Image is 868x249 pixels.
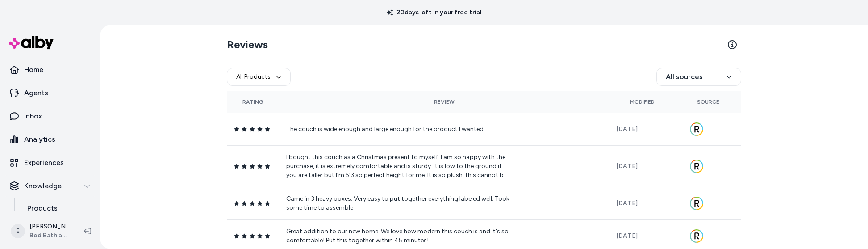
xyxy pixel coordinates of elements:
[682,98,734,106] div: Source
[5,217,77,245] button: E[PERSON_NAME]Bed Bath and Beyond
[29,222,70,231] p: [PERSON_NAME]
[24,88,48,98] p: Agents
[24,134,55,145] p: Analytics
[616,199,638,207] span: [DATE]
[616,232,638,240] span: [DATE]
[4,129,96,150] a: Analytics
[27,203,58,214] p: Products
[616,162,638,170] span: [DATE]
[381,8,487,17] p: 20 days left in your free trial
[24,64,43,75] p: Home
[616,125,638,133] span: [DATE]
[286,125,509,134] p: The couch is wide enough and large enough for the product I wanted.
[9,36,54,49] img: alby Logo
[4,152,96,173] a: Experiences
[666,72,703,82] span: All sources
[286,227,509,245] p: Great addition to our new home. We love how modern this couch is and it's so comfortable! Put thi...
[24,157,64,168] p: Experiences
[286,194,509,212] p: Came in 3 heavy boxes. Very easy to put together everything labeled well. Took some time to assemble
[234,98,272,106] div: Rating
[286,153,509,180] p: I bought this couch as a Christmas present to myself. I am so happy with the purchase, it is extr...
[4,106,96,127] a: Inbox
[24,181,62,191] p: Knowledge
[227,68,291,86] button: All Products
[286,98,602,106] div: Review
[29,231,70,240] span: Bed Bath and Beyond
[227,38,268,52] h2: Reviews
[18,198,96,219] a: Products
[4,59,96,80] a: Home
[11,224,25,238] span: E
[4,175,96,197] button: Knowledge
[656,68,741,86] button: All sources
[24,111,42,122] p: Inbox
[4,82,96,104] a: Agents
[616,98,668,106] div: Modified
